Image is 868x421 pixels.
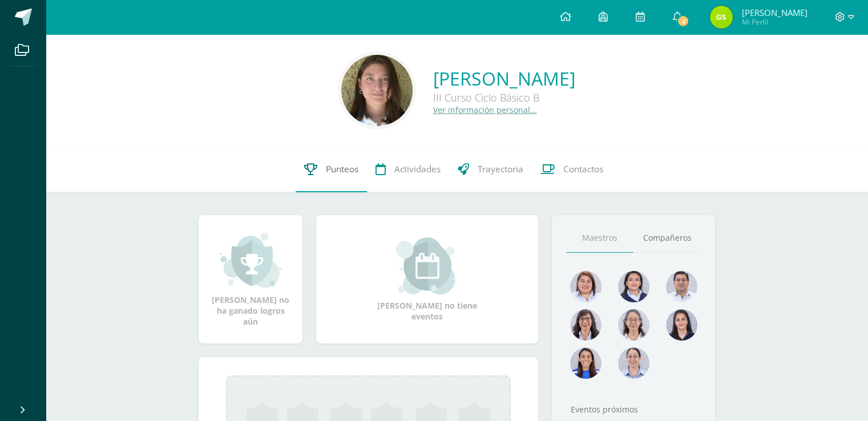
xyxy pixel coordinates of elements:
div: Eventos próximos [566,404,701,415]
a: Compañeros [633,224,701,253]
span: Trayectoria [478,163,523,175]
span: [PERSON_NAME] [741,7,807,18]
a: Maestros [566,224,633,253]
a: [PERSON_NAME] [433,66,575,91]
a: Trayectoria [449,147,532,192]
a: Punteos [296,147,367,192]
span: Mi Perfil [741,17,807,27]
img: 915cdc7588786fd8223dd02568f7fda0.png [570,271,601,302]
img: 0e5799bef7dad198813e0c5f14ac62f9.png [618,309,649,341]
img: 38f1825733c6dbe04eae57747697107f.png [618,271,649,302]
img: event_small.png [396,237,458,294]
a: Ver información personal... [433,104,537,115]
img: a5c04a697988ad129bdf05b8f922df21.png [570,347,601,379]
img: 8a8040711f98aa4594f547cbd274b535.png [341,55,413,126]
div: [PERSON_NAME] no ha ganado logros aún [210,232,291,327]
img: achievement_small.png [220,232,282,289]
span: 2 [677,15,689,27]
img: 4f37302272b6e5e19caeb0d4110de8ad.png [710,6,733,29]
span: Punteos [326,163,358,175]
img: e4c60777b6b4805822e873edbf202705.png [570,309,601,341]
img: 2d6d27342f92958193c038c70bd392c6.png [618,347,649,379]
div: [PERSON_NAME] no tiene eventos [370,237,485,322]
a: Contactos [532,147,612,192]
span: Contactos [563,163,603,175]
span: Actividades [394,163,441,175]
div: III Curso Ciclo Básico B [433,91,575,104]
img: 6bc5668d4199ea03c0854e21131151f7.png [666,309,697,341]
a: Actividades [367,147,449,192]
img: 9a0812c6f881ddad7942b4244ed4a083.png [666,271,697,302]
